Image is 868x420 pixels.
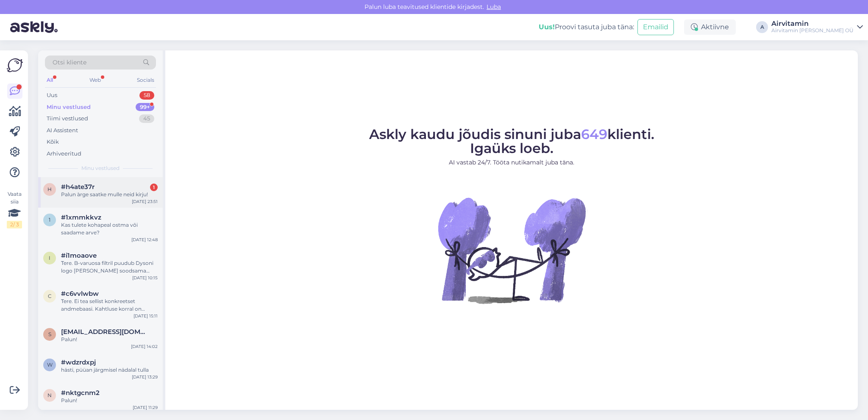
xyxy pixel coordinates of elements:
div: [DATE] 12:48 [131,236,158,243]
div: [DATE] 14:02 [131,343,158,350]
span: #c6vvlwbw [61,290,99,298]
div: AI Assistent [47,126,78,135]
b: Uus! [539,23,555,31]
div: [DATE] 10:15 [132,275,158,281]
span: n [47,392,52,398]
span: #wdzrdxpj [61,359,96,366]
div: 58 [139,91,154,100]
div: 45 [139,114,154,123]
span: #1xmmkkvz [61,214,101,221]
span: Otsi kliente [53,58,86,67]
div: Airvitamin [771,20,854,27]
div: Kõik [47,138,59,146]
div: A [756,21,768,33]
div: Aktiivne [684,19,736,35]
div: Tere. B-varuosa filtril puudub Dysoni logo [PERSON_NAME] soodsama hinnaga. [61,259,158,275]
p: AI vastab 24/7. Tööta nutikamalt juba täna. [369,158,654,167]
div: 2 / 3 [7,221,22,228]
div: Palun! [61,336,158,343]
div: [DATE] 15:11 [134,313,158,319]
div: hästi, püüan järgmisel nädalal tulla [61,366,158,374]
div: Minu vestlused [47,103,91,111]
div: 99+ [136,103,154,111]
span: s [48,331,51,337]
div: All [45,75,55,86]
span: 1 [49,217,50,223]
span: Minu vestlused [81,164,120,172]
button: Emailid [637,19,674,35]
div: [DATE] 13:29 [132,374,158,380]
span: h [47,186,52,192]
div: [DATE] 23:51 [132,198,158,205]
span: #h4ate37r [61,183,95,191]
span: Askly kaudu jõudis sinuni juba klienti. Igaüks loeb. [369,126,654,156]
img: No Chat active [435,174,588,326]
span: #nktgcnm2 [61,389,100,397]
a: AirvitaminAirvitamin [PERSON_NAME] OÜ [771,20,863,34]
div: Arhiveeritud [47,150,81,158]
div: [DATE] 11:29 [133,404,158,411]
div: Tiimi vestlused [47,114,88,123]
div: Web [88,75,103,86]
div: 1 [150,184,158,191]
span: Luba [484,3,504,11]
span: i [49,255,50,261]
span: 649 [581,126,607,142]
div: Tere. Ei tea sellist konkreetset andmebaasi. Kahtluse korral on võimalik võrrelda originaaltootega. [61,298,158,313]
div: Palun àrge saatke mulle neid kirju! [61,191,158,198]
div: Uus [47,91,57,100]
div: Airvitamin [PERSON_NAME] OÜ [771,27,854,34]
span: c [48,293,52,299]
span: sanderlaas37@gmail.com [61,328,149,336]
div: Kas tulete kohapeal ostma või saadame arve? [61,221,158,236]
img: Askly Logo [7,57,23,73]
div: Vaata siia [7,190,22,228]
span: #i1moaove [61,252,97,259]
div: Palun! [61,397,158,404]
div: Socials [135,75,156,86]
span: w [47,362,53,368]
div: Proovi tasuta juba täna: [539,22,634,32]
